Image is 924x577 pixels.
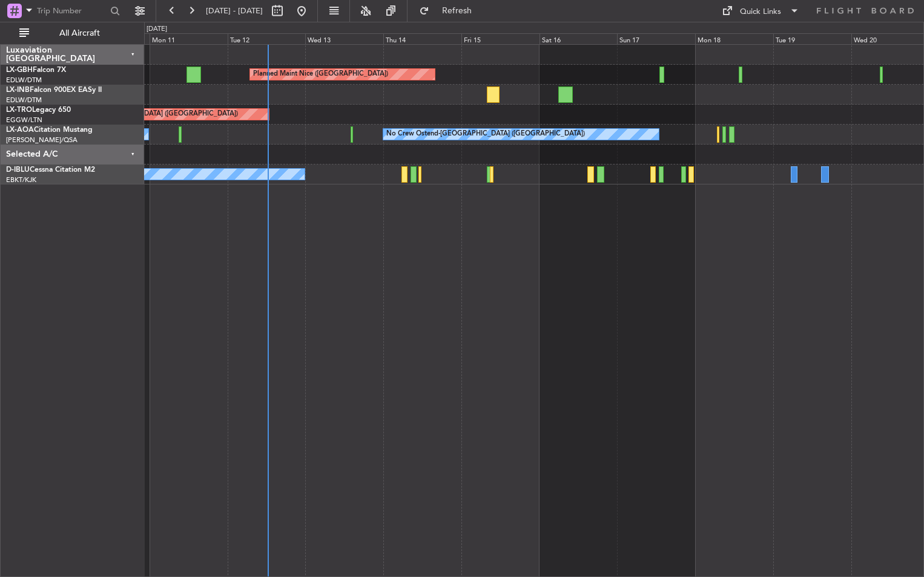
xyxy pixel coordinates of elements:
[6,175,36,184] a: EBKT/KJK
[228,33,306,44] div: Tue 12
[6,135,78,145] a: [PERSON_NAME]/QSA
[6,96,42,105] a: EDLW/DTM
[305,33,383,44] div: Wed 13
[6,166,95,174] a: D-IBLUCessna Citation M2
[31,29,128,37] span: All Aircraft
[695,33,773,44] div: Mon 18
[716,1,805,21] button: Quick Links
[6,67,33,74] span: LX-GBH
[6,126,34,134] span: LX-AOA
[414,1,486,21] button: Refresh
[6,76,42,85] a: EDLW/DTM
[386,125,585,143] div: No Crew Ostend-[GEOGRAPHIC_DATA] ([GEOGRAPHIC_DATA])
[6,86,102,94] a: LX-INBFalcon 900EX EASy II
[773,33,851,44] div: Tue 19
[383,33,461,44] div: Thu 14
[6,126,93,134] a: LX-AOACitation Mustang
[461,33,540,44] div: Fri 15
[617,33,695,44] div: Sun 17
[6,67,66,74] a: LX-GBHFalcon 7X
[540,33,618,44] div: Sat 16
[147,24,167,34] div: [DATE]
[253,65,388,83] div: Planned Maint Nice ([GEOGRAPHIC_DATA])
[432,7,483,15] span: Refresh
[740,6,781,18] div: Quick Links
[13,24,131,43] button: All Aircraft
[6,106,32,114] span: LX-TRO
[6,166,30,174] span: D-IBLU
[6,86,30,94] span: LX-INB
[6,106,71,114] a: LX-TROLegacy 650
[150,33,228,44] div: Mon 11
[6,116,42,125] a: EGGW/LTN
[37,2,107,20] input: Trip Number
[206,5,263,16] span: [DATE] - [DATE]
